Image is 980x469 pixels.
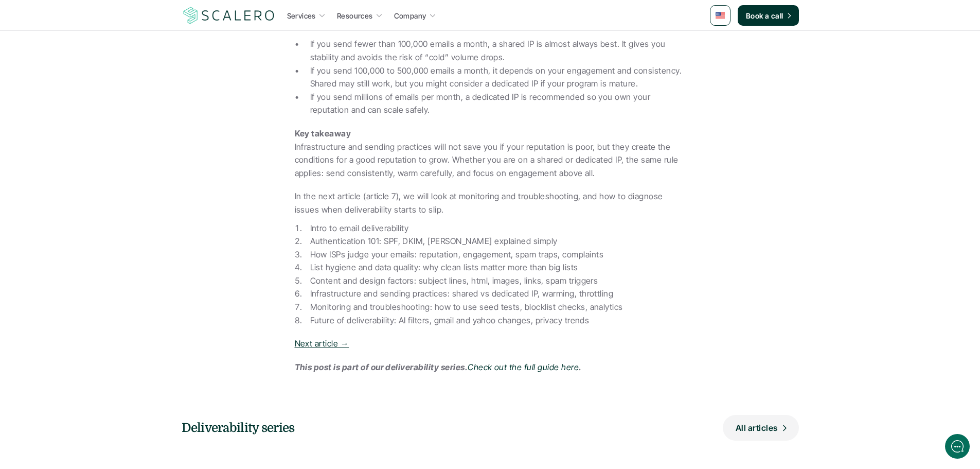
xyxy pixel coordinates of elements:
[295,338,349,349] a: Next article →
[310,274,686,288] p: Content and design factors: subject lines, html, images, links, spam triggers
[468,362,579,372] a: Check out the full guide here
[182,6,276,25] img: Scalero company logo
[723,415,799,441] a: All articles
[10,26,195,41] h1: Hi! Welcome to Scalero.
[310,301,686,314] p: Monitoring and troubleshooting: how to use seed tests, blocklist checks, analytics
[66,73,123,81] span: New conversation
[945,434,970,459] iframe: gist-messenger-bubble-iframe
[287,10,316,21] p: Services
[579,362,581,372] strong: .
[295,127,686,180] p: Infrastructure and sending practices will not save you if your reputation is poor, but they creat...
[182,6,276,25] a: Scalero company logo
[310,235,686,248] p: Authentication 101: SPF, DKIM, [PERSON_NAME] explained simply
[10,46,195,58] h2: Let us know if we can help with lifecycle marketing.
[337,10,373,21] p: Resources
[310,91,686,117] p: If you send millions of emails per month, a dedicated IP is recommended so you own your reputatio...
[295,128,351,138] strong: Key takeaway
[746,10,783,21] p: Book a call
[182,419,326,437] h5: Deliverability series
[8,66,198,88] button: New conversation
[310,222,686,235] p: Intro to email deliverability
[295,362,468,372] strong: This post is part of our deliverability series.
[310,314,686,327] p: Future of deliverability: AI filters, gmail and yahoo changes, privacy trends
[394,10,426,21] p: Company
[295,190,686,216] p: In the next article (article 7), we will look at monitoring and troubleshooting, and how to diagn...
[310,38,686,64] p: If you send fewer than 100,000 emails a month, a shared IP is almost always best. It gives you st...
[736,422,778,435] p: All articles
[310,64,686,91] p: If you send 100,000 to 500,000 emails a month, it depends on your engagement and consistency. Sha...
[738,5,799,26] a: Book a call
[310,287,686,301] p: Infrastructure and sending practices: shared vs dedicated IP, warming, throttling
[310,261,686,274] p: List hygiene and data quality: why clean lists matter more than big lists
[86,360,130,367] span: We run on Gist
[310,248,686,262] p: How ISPs judge your emails: reputation, engagement, spam traps, complaints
